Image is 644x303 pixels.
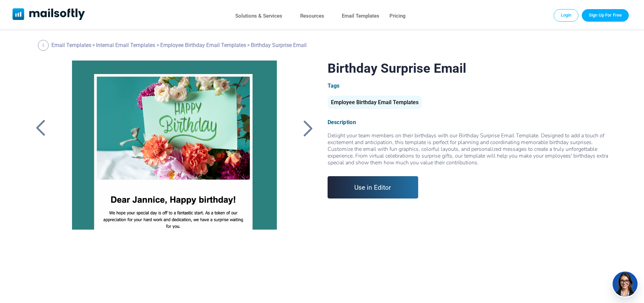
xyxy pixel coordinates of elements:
[328,83,612,89] div: Tags
[582,9,629,21] a: Trial
[300,119,317,137] a: Back
[328,96,422,109] div: Employee Birthday Email Templates
[328,119,612,125] div: Description
[328,61,612,76] h1: Birthday Surprise Email
[328,176,419,199] a: Use in Editor
[389,11,406,21] a: Pricing
[328,102,422,105] a: Employee Birthday Email Templates
[160,42,246,48] a: Employee Birthday Email Templates
[51,42,91,48] a: Email Templates
[554,9,579,21] a: Login
[300,11,324,21] a: Resources
[13,8,85,21] a: Mailsoftly
[61,61,288,230] a: Birthday Surprise Email
[96,42,155,48] a: Internal Email Templates
[38,40,50,51] a: Back
[342,11,379,21] a: Email Templates
[32,119,49,137] a: Back
[328,132,612,166] div: Delight your team members on their birthdays with our Birthday Surprise Email Template. Designed ...
[235,11,282,21] a: Solutions & Services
